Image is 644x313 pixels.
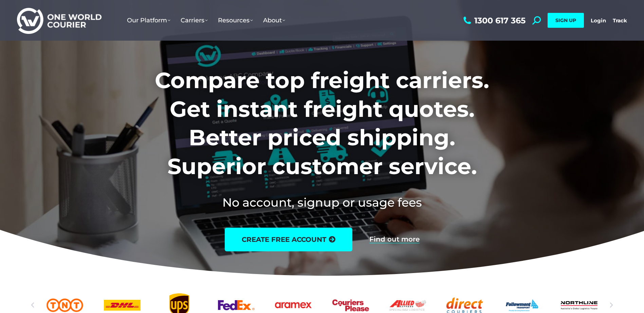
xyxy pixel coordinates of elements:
a: Track [613,17,627,24]
img: One World Courier [17,7,102,34]
a: Our Platform [122,10,176,31]
a: Find out more [369,236,420,243]
a: SIGN UP [548,13,584,28]
a: Login [591,17,606,24]
span: Carriers [181,17,208,24]
a: Carriers [176,10,213,31]
span: Our Platform [127,17,170,24]
a: About [258,10,290,31]
span: About [263,17,285,24]
a: Resources [213,10,258,31]
a: create free account [225,228,352,251]
a: 1300 617 365 [462,16,526,25]
span: SIGN UP [555,17,576,23]
span: Resources [218,17,253,24]
h2: No account, signup or usage fees [110,194,534,211]
h1: Compare top freight carriers. Get instant freight quotes. Better priced shipping. Superior custom... [110,66,534,181]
